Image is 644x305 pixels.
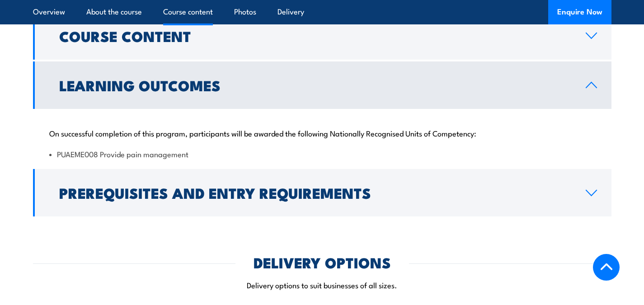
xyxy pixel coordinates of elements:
[49,128,595,137] p: On successful completion of this program, participants will be awarded the following Nationally R...
[33,12,611,60] a: Course Content
[33,280,611,290] p: Delivery options to suit businesses of all sizes.
[254,256,391,268] h2: DELIVERY OPTIONS
[33,169,611,216] a: Prerequisites and Entry Requirements
[59,29,571,42] h2: Course Content
[59,186,571,199] h2: Prerequisites and Entry Requirements
[49,149,595,159] li: PUAEME008 Provide pain management
[33,61,611,109] a: Learning Outcomes
[59,79,571,91] h2: Learning Outcomes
